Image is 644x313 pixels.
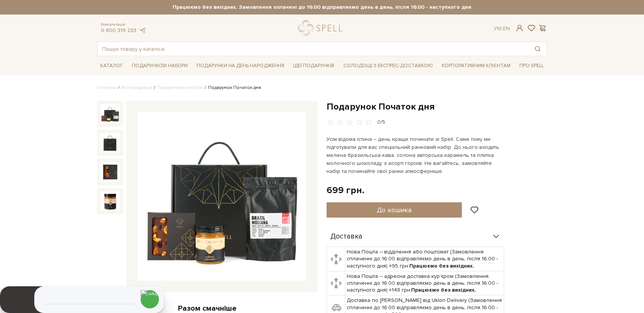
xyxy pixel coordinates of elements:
[98,42,529,56] input: Пошук товару у каталозі
[101,27,136,34] a: 0 800 319 233
[516,60,547,72] a: Про Spell
[439,60,514,72] a: Корпоративним клієнтам
[101,22,146,27] span: Консультація:
[377,206,412,214] span: До кошика
[327,101,547,113] h1: Подарунок Початок дня
[100,162,120,182] img: Подарунок Початок дня
[327,184,364,196] div: 699 грн.
[411,287,476,293] b: Працюємо без вихідних.
[194,60,287,72] a: Подарунки на День народження
[290,60,337,72] a: Ідеї подарунків
[129,60,191,72] a: Подарункові набори
[503,25,510,32] a: En
[100,133,120,153] img: Подарунок Початок дня
[377,119,385,126] div: 0/5
[345,271,504,295] td: Нова Пошта – адресна доставка кур'єром (Замовлення сплаченні до 16:00 відправляємо день в день, п...
[330,233,362,240] span: Доставка
[327,202,462,218] button: До кошика
[298,20,346,36] a: logo
[138,112,306,281] img: Подарунок Початок дня
[122,85,152,90] a: Вся продукція
[100,104,120,124] img: Подарунок Початок дня
[97,4,547,11] strong: Працюємо без вихідних. Замовлення оплачені до 16:00 відправляємо день в день, після 16:00 - насту...
[500,25,501,32] span: |
[203,84,261,91] li: Подарунок Початок дня
[138,27,146,34] a: telegram
[327,135,505,175] p: Усім відома істина – день краще починати зі Spell. Саме тому ми підготували для вас спеціальний р...
[345,247,504,271] td: Нова Пошта – відділення або поштомат (Замовлення сплаченні до 16:00 відправляємо день в день, піс...
[409,263,474,269] b: Працюємо без вихідних.
[340,59,436,72] a: Солодощі з експрес-доставкою
[529,42,546,56] button: Пошук товару у каталозі
[494,25,510,32] div: Ук
[100,191,120,211] img: Подарунок Початок дня
[97,85,116,90] a: Головна
[157,85,203,90] a: Подарункові набори
[97,60,126,72] a: Каталог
